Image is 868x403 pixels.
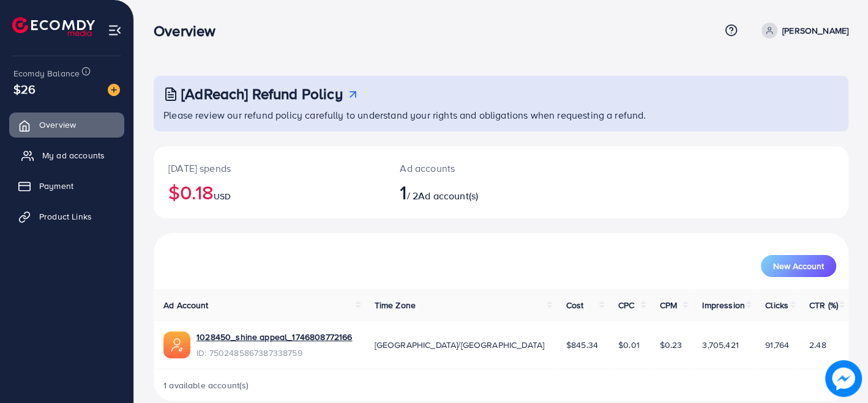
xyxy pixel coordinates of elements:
[12,17,95,36] img: logo
[618,299,634,311] span: CPC
[108,84,120,96] img: image
[825,360,862,397] img: image
[375,339,545,351] span: [GEOGRAPHIC_DATA]/[GEOGRAPHIC_DATA]
[782,23,848,38] p: [PERSON_NAME]
[375,299,416,311] span: Time Zone
[618,339,640,351] span: $0.01
[42,149,105,161] span: My ad accounts
[702,299,745,311] span: Impression
[214,190,231,202] span: USD
[809,339,826,351] span: 2.48
[181,85,343,103] h3: [AdReach] Refund Policy
[163,108,841,122] p: Please review our refund policy carefully to understand your rights and obligations when requesti...
[39,180,73,192] span: Payment
[660,299,677,311] span: CPM
[163,299,209,311] span: Ad Account
[39,119,76,131] span: Overview
[9,204,124,229] a: Product Links
[163,379,249,391] span: 1 available account(s)
[809,299,838,311] span: CTR (%)
[702,339,738,351] span: 3,705,421
[9,113,124,137] a: Overview
[400,178,406,206] span: 1
[773,262,824,270] span: New Account
[39,210,92,223] span: Product Links
[418,189,478,202] span: Ad account(s)
[168,180,370,204] h2: $0.18
[761,255,836,277] button: New Account
[154,22,225,40] h3: Overview
[566,339,598,351] span: $845.34
[9,174,124,198] a: Payment
[163,331,190,358] img: ic-ads-acc.e4c84228.svg
[13,67,80,79] span: Ecomdy Balance
[168,161,370,176] p: [DATE] spends
[196,331,352,343] a: 1028450_shine appeal_1746808772166
[400,161,544,176] p: Ad accounts
[660,339,683,351] span: $0.23
[765,299,788,311] span: Clicks
[765,339,789,351] span: 91,764
[196,347,352,359] span: ID: 7502485867387338759
[13,80,36,98] span: $26
[400,180,544,204] h2: / 2
[566,299,584,311] span: Cost
[108,23,122,37] img: menu
[9,143,124,168] a: My ad accounts
[757,23,848,39] a: [PERSON_NAME]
